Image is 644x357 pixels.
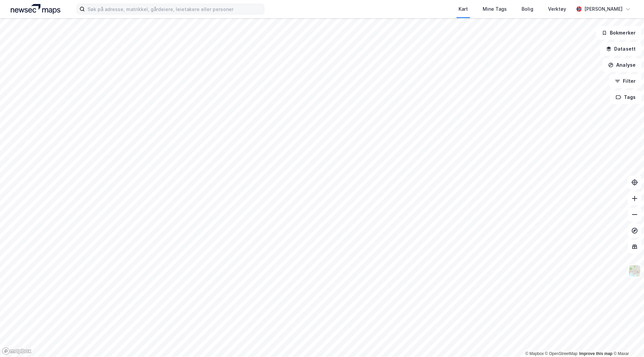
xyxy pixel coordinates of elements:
a: Mapbox [525,351,544,356]
button: Bokmerker [596,26,641,40]
button: Analyse [602,58,641,72]
img: Z [628,264,641,277]
a: Mapbox homepage [2,347,32,355]
div: Bolig [522,5,533,13]
div: Kart [459,5,468,13]
button: Datasett [600,42,641,56]
div: Mine Tags [483,5,507,13]
div: Verktøy [548,5,566,13]
button: Filter [609,74,641,88]
a: Improve this map [579,351,612,356]
iframe: Chat Widget [610,325,644,357]
div: [PERSON_NAME] [584,5,623,13]
input: Søk på adresse, matrikkel, gårdeiere, leietakere eller personer [85,4,264,14]
div: Kontrollprogram for chat [610,325,644,357]
img: logo.a4113a55bc3d86da70a041830d287a7e.svg [11,4,60,14]
button: Tags [610,91,641,104]
a: OpenStreetMap [545,351,578,356]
